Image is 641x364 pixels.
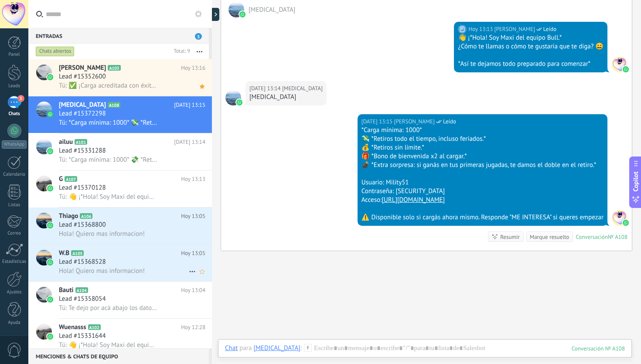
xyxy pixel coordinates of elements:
[170,47,190,56] div: Total: 9
[2,202,27,208] div: Listas
[47,333,53,340] img: icon
[623,220,629,226] img: waba.svg
[181,323,205,332] span: Hoy 12:28
[75,287,88,293] span: A104
[195,33,202,40] span: 3
[458,34,603,42] div: 👋 ¡*Hola! Soy Maxi del equipo Bull.*
[47,148,53,154] img: icon
[28,133,212,170] a: avatariconailuuA101[DATE] 13:14Lead #15331288Tú: *Carga mínima: 1000* 💸 *Retiros todo el tiempo, ...
[608,233,627,241] div: № A108
[174,138,205,146] span: [DATE] 13:14
[612,210,627,226] span: Amir Sharif Rophail
[59,193,157,201] span: Tú: 👋 ¡*Hola! Soy Maxi del equipo Bull.* ¿Cómo te llamas o cómo te gustaría que te diga? 😄 *Así t...
[28,319,212,355] a: avatariconWuenasssA102Hoy 12:28Lead #15331644Tú: 👋 ¡*Hola! Soy Maxi del equipo Bull.* ¿Cómo te ll...
[211,8,219,21] div: Mostrar
[59,258,106,266] span: Lead #15368528
[28,170,212,207] a: avatariconGA107Hoy 13:13Lead #15370128Tú: 👋 ¡*Hola! Soy Maxi del equipo Bull.* ¿Cómo te llamas o ...
[47,259,53,265] img: icon
[228,2,244,17] span: Mili
[71,250,84,256] span: A105
[59,221,106,229] span: Lead #15368800
[36,46,75,57] div: Chats abiertos
[59,212,78,221] span: Thiago
[249,6,295,14] span: Mili
[458,60,603,68] div: *Así te dejamos todo preparado para comenzar*
[28,282,212,318] a: avatariconBautiA104Hoy 13:04Lead #15358054Tú: Te dejo por acá abajo los datos de pago: ALIAS: [PE...
[88,324,101,330] span: A102
[361,213,603,222] div: ⚠️ Disponible solo si cargás ahora mismo. Responde "ME INTERESA" si queres empezar
[59,304,157,312] span: Tú: Te dejo por acá abajo los datos de pago: ALIAS: [PERSON_NAME].equipobull esta a nombre [PERSO...
[28,96,212,133] a: avataricon[MEDICAL_DATA]A108[DATE] 13:15Lead #15372298Tú: *Carga mínima: 1000* 💸 *Retiros todo el...
[75,139,87,145] span: A101
[572,345,625,352] div: 108
[253,344,300,352] div: Mili
[543,25,556,34] span: Leído
[225,90,241,105] span: Mili
[361,117,394,126] div: [DATE] 13:15
[47,111,53,117] img: icon
[361,178,603,187] div: Usuario: Mility51
[249,84,282,93] div: [DATE] 13:14
[59,249,69,258] span: W.B
[65,176,77,182] span: A107
[2,83,27,89] div: Leads
[59,138,73,146] span: ailuu
[361,135,603,143] div: 💸 *Retiros todo el tiempo, incluso feriados.*
[59,230,145,238] span: Hola! Quiero mas informacion!
[2,289,27,295] div: Ajustes
[361,152,603,161] div: 🎁 *Bono de bienvenida x2 al cargar.*
[458,42,603,51] div: ¿Cómo te llamas o cómo te gustaría que te diga? 😄
[530,233,569,241] div: Marque resuelto
[28,245,212,281] a: avatariconW.BA105Hoy 13:05Lead #15368528Hola! Quiero mas informacion!
[28,208,212,244] a: avatariconThiagoA106Hoy 13:05Lead #15368800Hola! Quiero mas informacion!
[2,140,27,149] div: WhatsApp
[181,64,205,72] span: Hoy 13:16
[500,233,520,241] div: Resumir
[468,25,494,34] div: Hoy 13:13
[2,52,27,58] div: Panel
[28,59,212,96] a: avataricon[PERSON_NAME]A103Hoy 13:16Lead #15352600Tú: ✅ ¡Carga acreditada con éxito! 👉 *A partir ...
[2,231,27,236] div: Correo
[28,348,209,364] div: Menciones & Chats de equipo
[181,249,205,258] span: Hoy 13:05
[2,172,27,177] div: Calendario
[181,175,205,184] span: Hoy 13:13
[59,156,157,164] span: Tú: *Carga mínima: 1000* 💸 *Retiros todo el tiempo, incluso feriados.* 💰 *Retiros sin límite.* 🎁 ...
[59,101,106,109] span: [MEDICAL_DATA]
[282,84,323,93] span: Mili
[59,286,74,295] span: Bauti
[59,184,106,192] span: Lead #15370128
[59,64,106,72] span: [PERSON_NAME]
[361,143,603,152] div: 💰 *Retiros sin límite.*
[108,65,120,71] span: A103
[300,344,302,353] span: :
[59,341,157,349] span: Tú: 👋 ¡*Hola! Soy Maxi del equipo Bull.* ¿Cómo te llamas o cómo te gustaría que te diga? 😄 *Así t...
[47,74,53,80] img: icon
[249,93,323,102] div: [MEDICAL_DATA]
[576,233,608,241] div: Conversación
[612,57,627,72] span: Amir Sharif Rophail
[59,295,106,303] span: Lead #15358054
[236,99,242,105] img: waba.svg
[361,187,603,196] div: Contraseña: [SECURITY_DATA]
[239,344,252,353] span: para
[2,111,27,117] div: Chats
[47,296,53,303] img: icon
[17,95,24,102] span: 3
[28,28,209,44] div: Entradas
[47,222,53,228] img: icon
[174,101,205,109] span: [DATE] 13:15
[47,185,53,191] img: icon
[181,286,205,295] span: Hoy 13:04
[59,146,106,155] span: Lead #15331288
[59,82,157,90] span: Tú: ✅ ¡Carga acreditada con éxito! 👉 *A partir de ahora, para tus próximas cargas escribinos dire...
[239,11,245,17] img: waba.svg
[59,119,157,127] span: Tú: *Carga mínima: 1000* 💸 *Retiros todo el tiempo, incluso feriados.* 💰 *Retiros sin límite.* 🎁 ...
[59,332,106,340] span: Lead #15331644
[494,25,535,34] span: Amir Sharif Rophail (Oficina de Venta)
[80,213,92,219] span: A106
[443,117,456,126] span: Leído
[59,175,63,184] span: G
[394,117,435,126] span: Amir Sharif Rophail (Oficina de Venta)
[59,267,145,275] span: Hola! Quiero mas informacion!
